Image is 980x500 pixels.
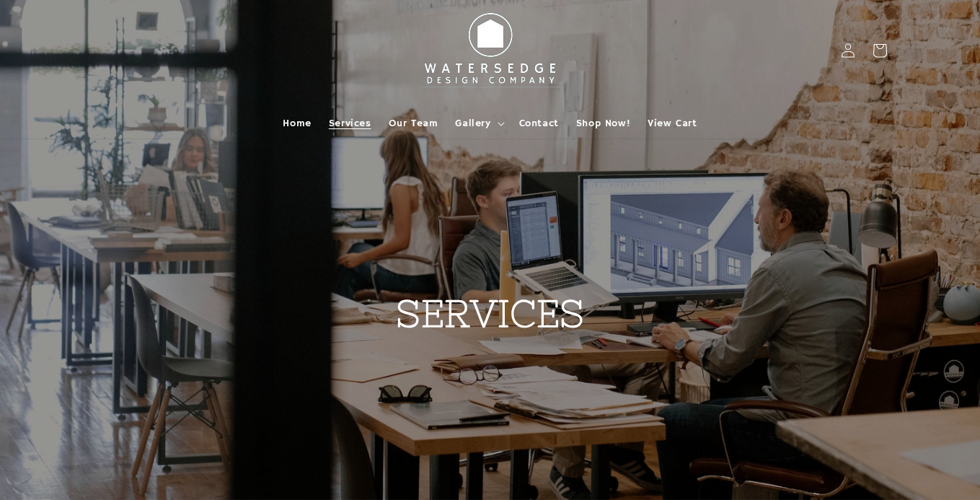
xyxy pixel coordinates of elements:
a: Home [274,108,319,139]
a: Contact [511,108,568,139]
span: Contact [519,117,559,130]
span: Home [283,117,311,130]
span: Our Team [389,117,438,130]
span: Gallery [455,117,490,130]
a: Shop Now! [568,108,639,139]
a: View Cart [639,108,705,139]
span: View Cart [648,117,697,130]
img: Watersedge Design Co [411,6,570,95]
span: Shop Now! [576,117,630,130]
span: Services [329,117,371,130]
a: Our Team [380,108,447,139]
a: Services [320,108,380,139]
strong: SERVICES [396,292,585,335]
summary: Gallery [446,108,510,139]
